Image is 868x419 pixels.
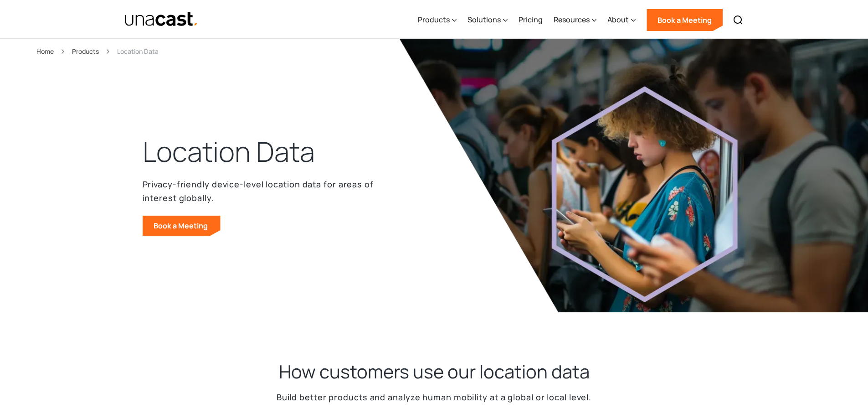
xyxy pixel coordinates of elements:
div: About [607,14,629,25]
div: About [607,1,636,39]
div: Resources [554,14,590,25]
a: Book a Meeting [647,9,723,31]
a: Products [72,46,99,57]
div: Solutions [467,1,508,39]
p: Privacy-friendly device-level location data for areas of interest globally. [143,177,380,205]
a: Home [36,46,54,57]
img: Search icon [733,15,744,26]
div: Products [418,1,457,39]
h2: How customers use our location data [279,360,590,383]
div: Products [418,14,450,25]
a: Pricing [519,1,543,39]
a: home [124,11,199,27]
p: Build better products and analyze human mobility at a global or local level. [277,391,591,404]
div: Location Data [117,46,159,57]
img: Unacast text logo [124,11,199,27]
a: Book a Meeting [143,216,221,236]
div: Resources [554,1,596,39]
div: Solutions [467,14,501,25]
h1: Location Data [143,134,315,170]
